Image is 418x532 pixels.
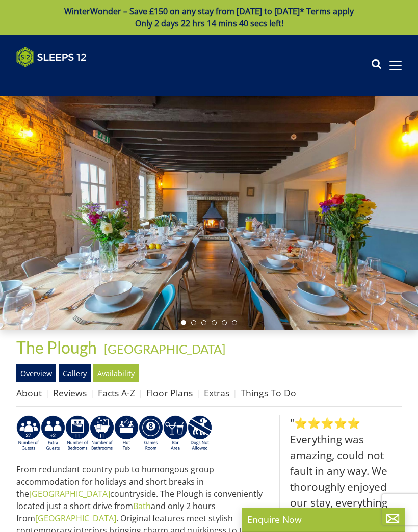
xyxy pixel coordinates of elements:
[35,513,116,524] a: [GEOGRAPHIC_DATA]
[98,387,135,399] a: Facts A-Z
[204,387,229,399] a: Extras
[90,415,114,452] img: AD_4nXf1gJh7NPcjVGbYgNENMML0usQdYiAq9UdV-i30GY30dJwbIVqs9wnAElpVyFTxl01C-OiYpm0GxHsklZELKaLnqqbL1...
[16,364,56,382] a: Overview
[114,415,139,452] img: AD_4nXcpX5uDwed6-YChlrI2BYOgXwgg3aqYHOhRm0XfZB-YtQW2NrmeCr45vGAfVKUq4uWnc59ZmEsEzoF5o39EWARlT1ewO...
[65,415,90,452] img: AD_4nXcUjM1WnLzsaFfiW9TMoiqu-Li4Mbh7tQPNLiOJr1v-32nzlqw6C9VhAL0Jhfye3ZR83W5Xs0A91zNVQMMCwO1NDl3vc...
[133,500,151,512] a: Bath
[16,337,97,357] span: The Plough
[188,415,212,452] img: AD_4nXdtMqFLQeNd5SD_yg5mtFB1sUCemmLv_z8hISZZtoESff8uqprI2Ap3l0Pe6G3wogWlQaPaciGoyoSy1epxtlSaMm8_H...
[139,415,163,452] img: AD_4nXdrZMsjcYNLGsKuA84hRzvIbesVCpXJ0qqnwZoX5ch9Zjv73tWe4fnFRs2gJ9dSiUubhZXckSJX_mqrZBmYExREIfryF...
[135,18,283,29] span: Only 2 days 22 hrs 14 mins 40 secs left!
[29,488,110,499] a: [GEOGRAPHIC_DATA]
[16,47,87,67] img: Sleeps 12
[59,364,91,382] a: Gallery
[104,341,225,356] a: [GEOGRAPHIC_DATA]
[100,341,225,356] span: -
[16,337,100,357] a: The Plough
[16,387,42,399] a: About
[93,364,139,382] a: Availability
[241,387,296,399] a: Things To Do
[53,387,87,399] a: Reviews
[247,513,400,526] p: Enquire Now
[163,415,188,452] img: AD_4nXeUnLxUhQNc083Qf4a-s6eVLjX_ttZlBxbnREhztiZs1eT9moZ8e5Fzbx9LK6K9BfRdyv0AlCtKptkJvtknTFvAhI3RM...
[146,387,193,399] a: Floor Plans
[11,73,118,82] iframe: Customer reviews powered by Trustpilot
[16,415,41,452] img: AD_4nXchuHW8Dfa208HQ2u83lJMFdMO8xeTqyzNyoztsAFuRWKQmI1A26FSYQBiKhrPb4tBa_RI3nPCwndG_6DWa5p5fzItbq...
[41,415,65,452] img: AD_4nXeP6WuvG491uY6i5ZIMhzz1N248Ei-RkDHdxvvjTdyF2JXhbvvI0BrTCyeHgyWBEg8oAgd1TvFQIsSlzYPCTB7K21VoI...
